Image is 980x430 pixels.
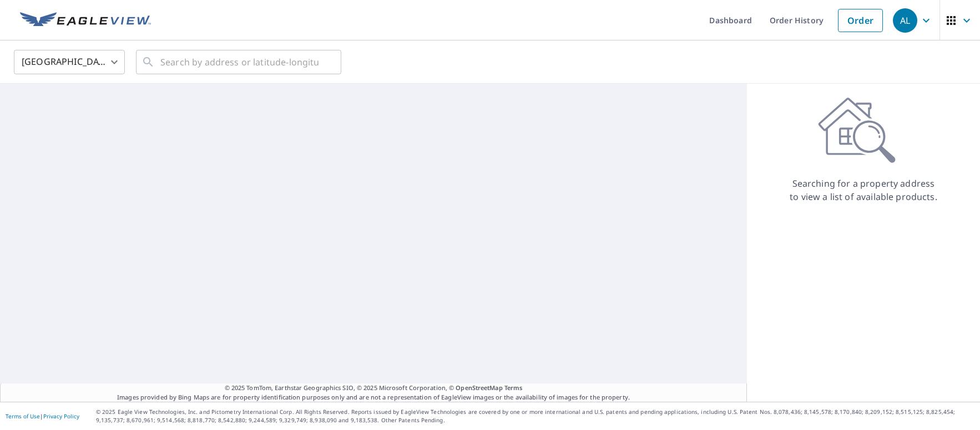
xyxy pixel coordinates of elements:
div: AL [893,8,917,33]
span: © 2025 TomTom, Earthstar Geographics SIO, © 2025 Microsoft Corporation, © [225,383,523,393]
a: Order [838,9,883,32]
p: Searching for a property address to view a list of available products. [789,177,938,203]
input: Search by address or latitude-longitude [160,47,319,78]
div: [GEOGRAPHIC_DATA] [14,47,125,78]
p: © 2025 Eagle View Technologies, Inc. and Pictometry International Corp. All Rights Reserved. Repo... [96,408,974,424]
a: Privacy Policy [43,412,79,420]
p: | [6,413,79,419]
a: Terms of Use [6,412,40,420]
img: EV Logo [20,12,151,29]
a: OpenStreetMap [456,383,502,392]
a: Terms [504,383,523,392]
